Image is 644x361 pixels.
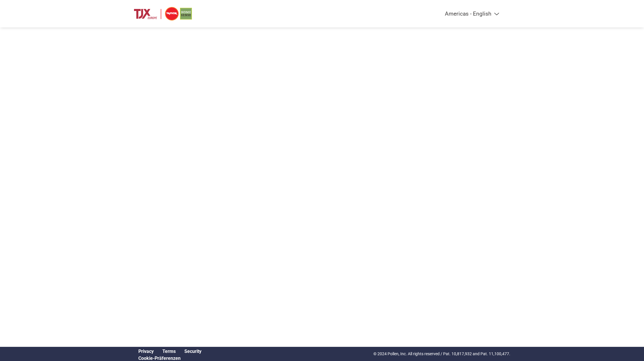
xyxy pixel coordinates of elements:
[134,356,206,361] div: Open Cookie Preferences Modal
[373,351,510,357] p: © 2024 Pollen, Inc. All rights reserved / Pat. 10,817,932 and Pat. 11,100,477.
[162,349,176,354] a: Terms
[138,349,154,354] a: Privacy
[138,356,181,361] a: Cookie Preferences, opens a dedicated popup modal window
[184,349,201,354] a: Security
[134,6,192,22] img: TJX Europe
